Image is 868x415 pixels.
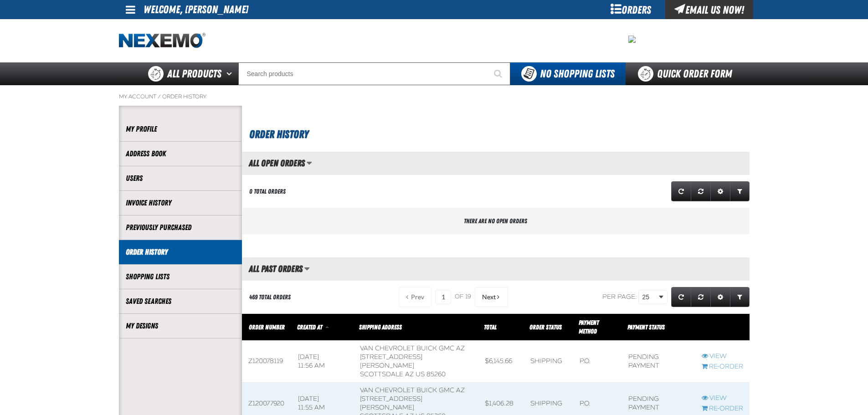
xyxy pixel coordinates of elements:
a: My Account [119,93,156,100]
a: Expand or Collapse Grid Settings [710,287,730,307]
td: Z120078119 [242,340,292,383]
a: View Z120077920 order [702,394,743,403]
span: [STREET_ADDRESS][PERSON_NAME] [360,353,422,369]
span: Payment Status [627,323,665,331]
span: Order History [249,128,308,141]
a: Expand or Collapse Grid Settings [710,181,730,201]
a: View Z120078119 order [702,352,743,361]
td: Pending payment [622,340,695,383]
button: You do not have available Shopping Lists. Open to Create a New List [510,62,626,85]
span: SCOTTSDALE [360,370,403,378]
a: Quick Order Form [626,62,749,85]
span: / [158,93,161,100]
a: Refresh grid action [671,287,691,307]
a: Order Number [249,323,285,331]
input: Current page number [435,290,451,304]
a: Order Status [529,323,562,331]
bdo: 85260 [426,370,446,378]
span: Shipping Address [359,323,402,331]
a: Order History [126,247,235,257]
a: Order History [162,93,206,100]
span: AZ [405,370,414,378]
td: $6,145.66 [478,340,524,383]
a: Saved Searches [126,296,235,307]
span: Created At [297,323,322,331]
span: [STREET_ADDRESS][PERSON_NAME] [360,395,422,411]
span: US [416,370,425,378]
button: Open All Products pages [223,62,238,85]
a: Shopping Lists [126,272,235,282]
a: Created At [297,323,324,331]
span: No Shopping Lists [540,67,615,80]
td: Shipping [524,340,573,383]
a: Reset grid action [691,181,711,201]
span: of 19 [455,293,471,301]
nav: Breadcrumbs [119,93,750,100]
button: Next Page [475,287,508,307]
span: Payment Method [579,319,599,335]
span: There are no open orders [464,217,527,225]
a: Expand or Collapse Grid Filters [730,287,750,307]
img: Nexemo logo [119,33,205,49]
span: 25 [642,292,657,302]
a: Re-Order Z120077920 order [702,405,743,413]
span: Van Chevrolet Buick GMC AZ [360,386,465,394]
div: 0 Total Orders [249,187,286,196]
a: Total [484,323,497,331]
a: Re-Order Z120078119 order [702,363,743,371]
button: Manage grid views. Current view is All Open Orders [306,155,312,171]
a: My Profile [126,124,235,134]
a: Refresh grid action [671,181,691,201]
a: Expand or Collapse Grid Filters [730,181,750,201]
button: Start Searching [488,62,510,85]
a: Previously Purchased [126,222,235,233]
a: Address Book [126,149,235,159]
a: Reset grid action [691,287,711,307]
a: Invoice History [126,198,235,208]
img: 8bea3d79dea9a6967ba044f15c6516f9.jpeg [628,36,636,43]
td: P.O. [573,340,622,383]
button: Manage grid views. Current view is All Past Orders [304,261,310,277]
th: Row actions [695,314,750,341]
a: Users [126,173,235,184]
a: Home [119,33,205,49]
h2: All Past Orders [242,264,303,274]
span: Per page: [602,293,637,301]
span: Next Page [482,293,496,301]
td: [DATE] 11:56 AM [292,340,354,383]
a: My Designs [126,321,235,331]
span: All Products [167,66,221,82]
h2: All Open Orders [242,158,305,168]
div: 469 Total Orders [249,293,291,302]
input: Search [238,62,510,85]
span: Van Chevrolet Buick GMC AZ [360,344,465,352]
